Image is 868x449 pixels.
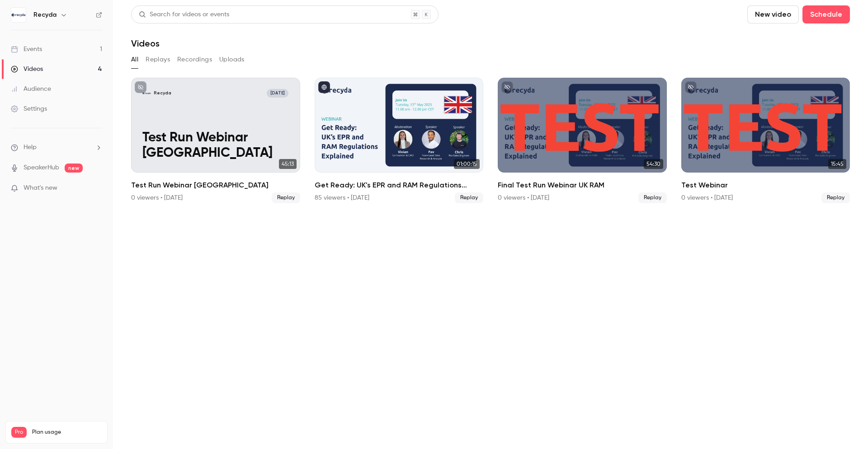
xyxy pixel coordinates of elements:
[11,104,47,113] div: Settings
[131,52,138,67] button: All
[685,81,697,93] button: unpublished
[139,10,229,19] div: Search for videos or events
[131,5,850,444] section: Videos
[821,192,850,203] span: Replay
[802,5,850,23] button: Schedule
[455,192,483,203] span: Replay
[501,81,513,93] button: unpublished
[65,164,83,173] span: new
[272,192,300,203] span: Replay
[131,78,300,203] li: Test Run Webinar Denmark
[154,90,171,96] p: Recyda
[498,193,549,202] div: 0 viewers • [DATE]
[24,143,37,152] span: Help
[11,427,27,438] span: Pro
[146,52,170,67] button: Replays
[681,193,733,202] div: 0 viewers • [DATE]
[498,78,667,203] li: Final Test Run Webinar UK RAM
[315,78,484,203] a: 01:00:15Get Ready: UK's EPR and RAM Regulations Explained85 viewers • [DATE]Replay
[267,89,288,98] span: [DATE]
[131,38,160,49] h1: Videos
[279,159,297,169] span: 45:13
[24,183,57,193] span: What's new
[142,89,151,98] img: Test Run Webinar Denmark
[11,143,102,152] li: help-dropdown-opener
[11,8,26,22] img: Recyda
[638,192,667,203] span: Replay
[828,159,846,169] span: 15:45
[11,45,42,54] div: Events
[498,78,667,203] a: 54:30Final Test Run Webinar UK RAM0 viewers • [DATE]Replay
[315,193,369,202] div: 85 viewers • [DATE]
[644,159,663,169] span: 54:30
[681,78,850,203] a: 15:45Test Webinar0 viewers • [DATE]Replay
[131,193,183,202] div: 0 viewers • [DATE]
[315,78,484,203] li: Get Ready: UK's EPR and RAM Regulations Explained
[24,163,59,173] a: SpeakerHub
[498,180,667,191] h2: Final Test Run Webinar UK RAM
[33,10,57,19] h6: Recyda
[91,184,102,192] iframe: Noticeable Trigger
[747,5,799,23] button: New video
[219,52,245,67] button: Uploads
[131,78,300,203] a: Test Run Webinar DenmarkRecyda[DATE]Test Run Webinar [GEOGRAPHIC_DATA]45:13Test Run Webinar [GEOG...
[135,81,146,93] button: unpublished
[32,429,102,436] span: Plan usage
[142,131,288,161] p: Test Run Webinar [GEOGRAPHIC_DATA]
[315,180,484,191] h2: Get Ready: UK's EPR and RAM Regulations Explained
[681,180,850,191] h2: Test Webinar
[681,78,850,203] li: Test Webinar
[131,180,300,191] h2: Test Run Webinar [GEOGRAPHIC_DATA]
[177,52,212,67] button: Recordings
[11,84,51,94] div: Audience
[318,81,330,93] button: published
[454,159,480,169] span: 01:00:15
[11,65,43,74] div: Videos
[131,78,850,203] ul: Videos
